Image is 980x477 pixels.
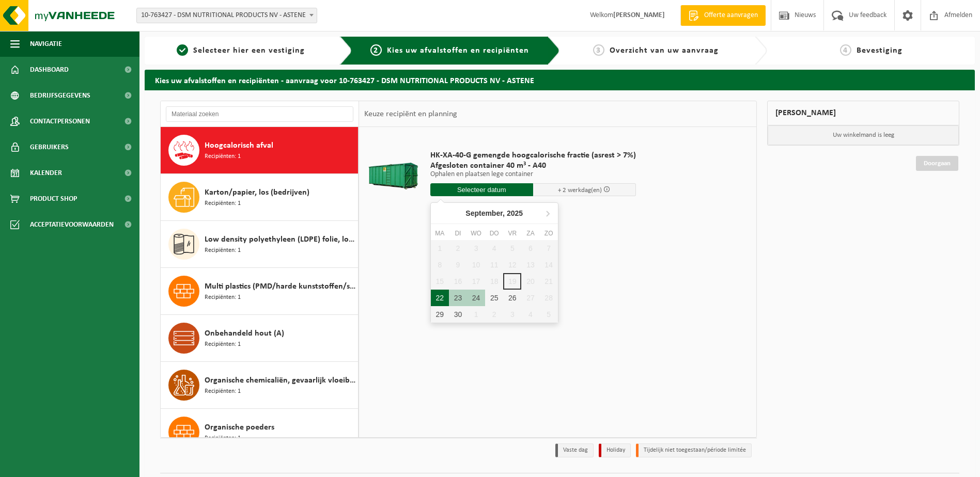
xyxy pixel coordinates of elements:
div: 29 [431,306,449,323]
span: Organische poeders [205,421,274,434]
span: Recipiënten: 1 [205,387,241,396]
button: Karton/papier, los (bedrijven) Recipiënten: 1 [161,174,359,221]
div: 24 [467,290,485,306]
span: HK-XA-40-G gemengde hoogcalorische fractie (asrest > 7%) [430,150,636,161]
button: Multi plastics (PMD/harde kunststoffen/spanbanden/EPS/folie naturel/folie gemengd) Recipiënten: 1 [161,268,359,315]
button: Onbehandeld hout (A) Recipiënten: 1 [161,315,359,362]
a: Offerte aanvragen [680,5,766,26]
span: Bevestiging [857,46,903,55]
span: + 2 werkdag(en) [558,187,602,194]
li: Vaste dag [555,443,594,457]
span: Offerte aanvragen [702,10,760,21]
h2: Kies uw afvalstoffen en recipiënten - aanvraag voor 10-763427 - DSM NUTRITIONAL PRODUCTS NV - ASTENE [145,70,975,90]
li: Holiday [599,443,631,457]
button: Low density polyethyleen (LDPE) folie, los, naturel Recipiënten: 1 [161,221,359,268]
button: Organische poeders Recipiënten: 1 [161,409,359,456]
span: Contactpersonen [30,108,90,134]
div: wo [467,228,485,239]
button: Organische chemicaliën, gevaarlijk vloeibaar in kleinverpakking Recipiënten: 1 [161,362,359,409]
span: Recipiënten: 1 [205,434,241,443]
span: 2 [370,44,382,56]
div: September, [461,205,527,221]
span: Recipiënten: 1 [205,293,241,303]
span: Overzicht van uw aanvraag [610,46,719,55]
input: Selecteer datum [430,183,533,196]
div: 30 [449,306,467,323]
div: za [521,228,539,239]
span: Recipiënten: 1 [205,152,241,162]
div: 26 [503,290,521,306]
span: Dashboard [30,57,69,83]
a: Doorgaan [916,156,958,171]
span: Navigatie [30,31,62,57]
div: 3 [503,306,521,323]
span: Organische chemicaliën, gevaarlijk vloeibaar in kleinverpakking [205,374,355,387]
span: Multi plastics (PMD/harde kunststoffen/spanbanden/EPS/folie naturel/folie gemengd) [205,280,355,293]
span: Product Shop [30,186,77,212]
i: 2025 [507,210,523,217]
span: Recipiënten: 1 [205,246,241,256]
li: Tijdelijk niet toegestaan/période limitée [636,443,752,457]
div: 1 [467,306,485,323]
div: ma [431,228,449,239]
span: Kalender [30,160,62,186]
span: Recipiënten: 1 [205,340,241,349]
span: Kies uw afvalstoffen en recipiënten [387,46,529,55]
span: Selecteer hier een vestiging [193,46,305,55]
span: Bedrijfsgegevens [30,83,90,108]
span: Acceptatievoorwaarden [30,212,114,237]
p: Uw winkelmand is leeg [768,125,959,145]
div: di [449,228,467,239]
div: 2 [485,306,503,323]
a: 1Selecteer hier een vestiging [150,44,332,57]
span: Onbehandeld hout (A) [205,327,284,340]
div: [PERSON_NAME] [767,101,959,125]
span: 10-763427 - DSM NUTRITIONAL PRODUCTS NV - ASTENE [136,8,317,23]
div: zo [540,228,558,239]
span: 10-763427 - DSM NUTRITIONAL PRODUCTS NV - ASTENE [137,8,317,23]
strong: [PERSON_NAME] [613,11,665,19]
input: Materiaal zoeken [166,106,353,122]
span: Karton/papier, los (bedrijven) [205,186,309,199]
span: 3 [593,44,604,56]
div: 25 [485,290,503,306]
div: 23 [449,290,467,306]
div: Keuze recipiënt en planning [359,101,462,127]
div: do [485,228,503,239]
span: Recipiënten: 1 [205,199,241,209]
span: Hoogcalorisch afval [205,139,273,152]
span: 4 [840,44,851,56]
div: 22 [431,290,449,306]
span: Low density polyethyleen (LDPE) folie, los, naturel [205,233,355,246]
p: Ophalen en plaatsen lege container [430,171,636,178]
button: Hoogcalorisch afval Recipiënten: 1 [161,127,359,174]
span: Afgesloten container 40 m³ - A40 [430,161,636,171]
span: Gebruikers [30,134,69,160]
div: vr [503,228,521,239]
span: 1 [177,44,188,56]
